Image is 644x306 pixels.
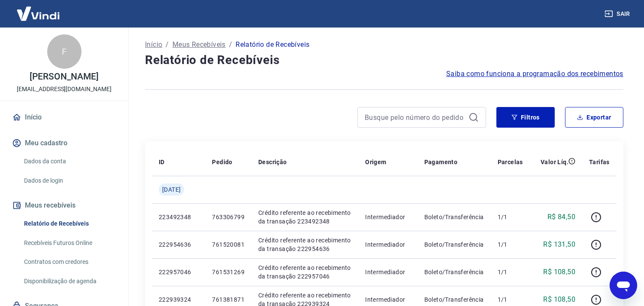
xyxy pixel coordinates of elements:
[10,108,118,127] a: Início
[21,253,118,271] a: Contratos com credores
[145,40,162,50] a: Início
[589,158,610,166] p: Tarifas
[258,236,351,253] p: Crédito referente ao recebimento da transação 222954636
[172,40,226,50] a: Meus Recebíveis
[21,172,118,190] a: Dados de login
[498,240,523,249] p: 1/1
[21,215,118,233] a: Relatório de Recebíveis
[603,6,634,22] button: Sair
[21,234,118,252] a: Recebíveis Futuros Online
[258,208,351,226] p: Crédito referente ao recebimento da transação 223492348
[229,40,232,50] p: /
[498,213,523,221] p: 1/1
[21,272,118,290] a: Disponibilização de agenda
[47,34,82,69] div: F
[236,40,309,50] p: Relatório de Recebíveis
[212,268,245,276] p: 761531269
[258,263,351,281] p: Crédito referente ao recebimento da transação 222957046
[424,268,484,276] p: Boleto/Transferência
[212,158,232,166] p: Pedido
[544,239,576,250] p: R$ 131,50
[446,69,623,79] a: Saiba como funciona a programação dos recebimentos
[30,72,98,81] p: [PERSON_NAME]
[162,185,181,194] span: [DATE]
[258,158,287,166] p: Descrição
[21,153,118,170] a: Dados da conta
[212,213,245,221] p: 763306799
[166,40,169,50] p: /
[547,212,575,222] p: R$ 84,50
[365,111,465,124] input: Busque pelo número do pedido
[10,134,118,153] button: Meu cadastro
[498,268,523,276] p: 1/1
[498,158,523,166] p: Parcelas
[424,213,484,221] p: Boleto/Transferência
[498,295,523,304] p: 1/1
[610,272,637,299] iframe: Botão para abrir a janela de mensagens
[365,268,410,276] p: Intermediador
[10,0,66,27] img: Vindi
[159,158,165,166] p: ID
[10,196,118,215] button: Meus recebíveis
[424,295,484,304] p: Boleto/Transferência
[212,295,245,304] p: 761381871
[365,213,410,221] p: Intermediador
[541,158,568,166] p: Valor Líq.
[159,295,198,304] p: 222939324
[365,295,410,304] p: Intermediador
[544,267,576,277] p: R$ 108,50
[424,158,458,166] p: Pagamento
[159,213,198,221] p: 223492348
[145,52,623,69] h4: Relatório de Recebíveis
[424,240,484,249] p: Boleto/Transferência
[496,107,555,128] button: Filtros
[17,85,112,94] p: [EMAIL_ADDRESS][DOMAIN_NAME]
[159,268,198,276] p: 222957046
[365,240,410,249] p: Intermediador
[565,107,623,128] button: Exportar
[544,294,576,305] p: R$ 108,50
[365,158,386,166] p: Origem
[159,240,198,249] p: 222954636
[212,240,245,249] p: 761520081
